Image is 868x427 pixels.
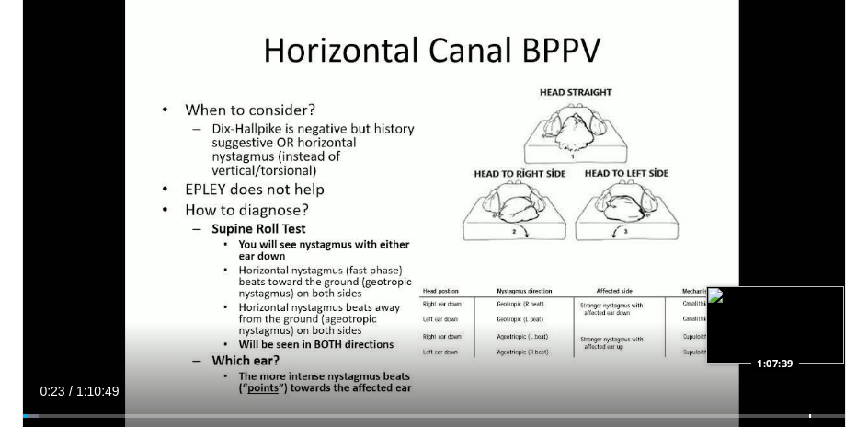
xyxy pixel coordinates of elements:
[69,384,73,398] span: /
[706,286,844,364] img: image.jpeg
[40,384,64,398] span: 0:23
[76,384,120,398] span: 1:10:49
[23,414,845,418] div: Progress Bar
